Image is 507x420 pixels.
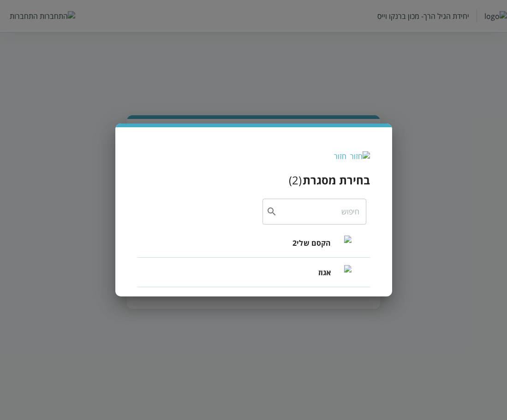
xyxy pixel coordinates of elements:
span: הקסם שלי2 [292,237,331,248]
img: הקסם שלי2 [337,236,352,250]
img: אגוז [337,265,352,280]
div: ( 2 ) [289,172,302,188]
h3: בחירת מסגרת [303,172,370,188]
input: חיפוש [277,199,360,225]
span: אגוז [318,267,331,278]
img: חזור [350,151,370,161]
div: חזור [334,151,346,161]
